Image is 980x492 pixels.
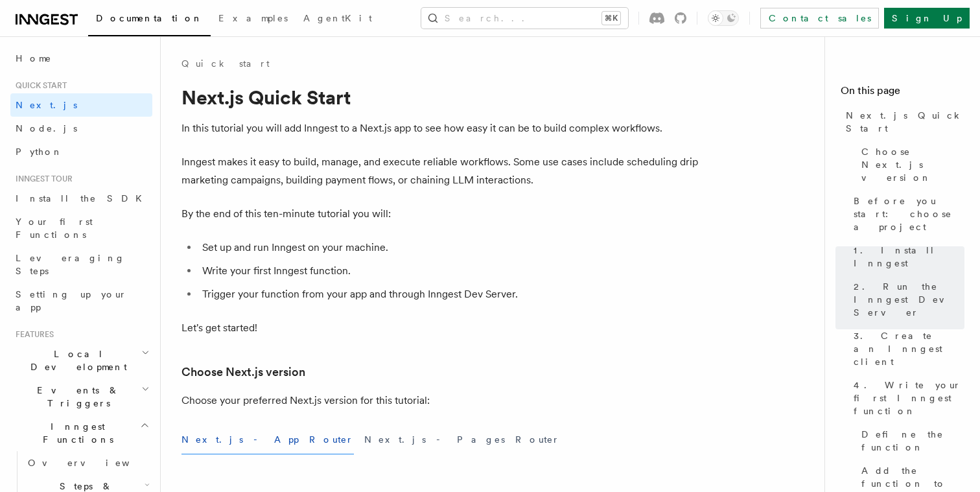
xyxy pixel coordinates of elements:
[848,373,964,423] a: 4. Write your first Inngest function
[10,329,54,340] span: Features
[861,428,964,454] span: Define the function
[296,4,380,35] a: AgentKit
[10,246,152,283] a: Leveraging Steps
[198,285,700,303] li: Trigger your function from your app and through Inngest Dev Server.
[88,4,211,36] a: Documentation
[841,104,964,140] a: Next.js Quick Start
[16,193,150,204] span: Install the SDK
[708,10,739,26] button: Toggle dark mode
[181,363,305,381] a: Choose Next.js version
[10,187,152,210] a: Install the SDK
[854,194,964,233] span: Before you start: choose a project
[846,109,964,135] span: Next.js Quick Start
[181,86,700,109] h1: Next.js Quick Start
[760,8,879,29] a: Contact sales
[848,275,964,324] a: 2. Run the Inngest Dev Server
[856,423,964,459] a: Define the function
[181,425,354,454] button: Next.js - App Router
[10,283,152,319] a: Setting up your app
[28,458,161,468] span: Overview
[10,415,152,451] button: Inngest Functions
[16,253,125,276] span: Leveraging Steps
[10,342,152,379] button: Local Development
[10,117,152,140] a: Node.js
[848,324,964,373] a: 3. Create an Inngest client
[181,119,700,137] p: In this tutorial you will add Inngest to a Next.js app to see how easy it can be to build complex...
[10,347,141,373] span: Local Development
[181,319,700,337] p: Let's get started!
[181,153,700,189] p: Inngest makes it easy to build, manage, and execute reliable workflows. Some use cases include sc...
[10,379,152,415] button: Events & Triggers
[181,392,700,410] p: Choose your preferred Next.js version for this tutorial:
[10,140,152,163] a: Python
[303,13,372,23] span: AgentKit
[16,123,77,134] span: Node.js
[848,189,964,239] a: Before you start: choose a project
[16,217,93,240] span: Your first Functions
[10,210,152,246] a: Your first Functions
[861,145,964,184] span: Choose Next.js version
[421,8,628,29] button: Search...⌘K
[10,384,141,410] span: Events & Triggers
[841,83,964,104] h4: On this page
[856,140,964,189] a: Choose Next.js version
[10,80,67,91] span: Quick start
[10,93,152,117] a: Next.js
[602,12,620,25] kbd: ⌘K
[16,289,127,312] span: Setting up your app
[16,100,77,110] span: Next.js
[181,205,700,223] p: By the end of this ten-minute tutorial you will:
[218,13,288,23] span: Examples
[16,146,63,157] span: Python
[854,244,964,270] span: 1. Install Inngest
[854,329,964,368] span: 3. Create an Inngest client
[364,425,560,454] button: Next.js - Pages Router
[10,174,73,184] span: Inngest tour
[181,57,270,70] a: Quick start
[23,451,152,474] a: Overview
[198,262,700,280] li: Write your first Inngest function.
[848,239,964,275] a: 1. Install Inngest
[884,8,970,29] a: Sign Up
[211,4,296,35] a: Examples
[10,420,140,446] span: Inngest Functions
[854,280,964,319] span: 2. Run the Inngest Dev Server
[16,52,52,65] span: Home
[10,47,152,70] a: Home
[198,239,700,257] li: Set up and run Inngest on your machine.
[96,13,203,23] span: Documentation
[854,379,964,417] span: 4. Write your first Inngest function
